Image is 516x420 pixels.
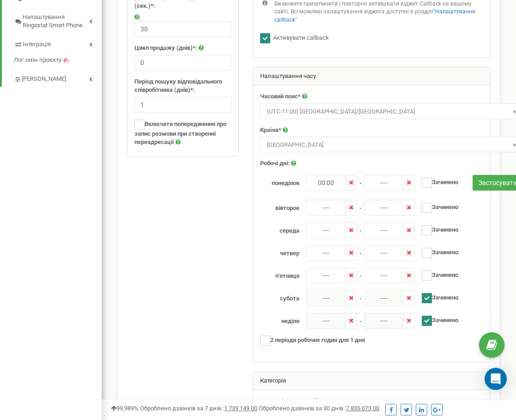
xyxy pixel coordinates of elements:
span: - [359,200,362,213]
a: Інтеграція [14,34,102,53]
label: понеділок [253,175,306,188]
a: [PERSON_NAME] [14,68,102,87]
label: п'ятниця [253,268,306,281]
span: Оброблено дзвінків за 7 днів : [140,405,257,412]
label: неділя [253,313,306,326]
span: Оброблено дзвінків за 30 днів : [259,405,379,412]
label: Період пошуку відповідального співробітника (днів)*: [134,78,231,95]
label: четвер [253,245,306,258]
label: вівторок [253,200,306,213]
label: Категорія проєкту: [260,397,313,406]
span: - [359,175,362,188]
label: Цикл продажу (днів)*: [134,44,197,53]
div: Open Intercom Messenger [485,368,507,390]
a: Налаштування Ringostat Smart Phone [14,6,102,34]
label: середа [253,222,306,235]
label: Активувати callback [270,34,329,42]
div: Категорія [253,372,490,390]
label: Зачинено [415,268,458,281]
span: Налаштування Ringostat Smart Phone [23,13,89,30]
span: Лог змін проєкту [14,56,61,65]
label: Зачинено [415,222,458,235]
label: Зачинено [415,200,458,213]
label: Часовий пояс* [260,92,301,101]
label: 2 періоди робочих годин для 1 дня [260,336,365,346]
span: - [359,290,362,303]
label: Зачинено [415,290,458,303]
label: субота [253,290,306,303]
label: Зачинено [415,245,458,258]
label: Робочі дні: [260,159,290,168]
div: Налаштування часу [253,67,490,86]
a: "Налаштування callback" [274,8,475,23]
span: × [513,138,516,151]
label: Зачинено [415,313,458,326]
label: Зачинено [415,175,458,188]
span: - [359,268,362,281]
u: 7 835 073,00 [346,405,379,412]
span: × [513,105,516,118]
u: 1 739 149,00 [224,405,257,412]
span: Інтеграція [23,40,51,49]
span: - [359,222,362,235]
span: [PERSON_NAME] [22,75,66,84]
span: - [359,245,362,258]
a: Лог змін проєкту [14,52,102,68]
label: Включати попередження про запис розмови при створенні переадресації [134,120,231,147]
label: Країна* [260,126,281,135]
span: 99,989% [111,405,139,412]
span: - [359,313,362,326]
